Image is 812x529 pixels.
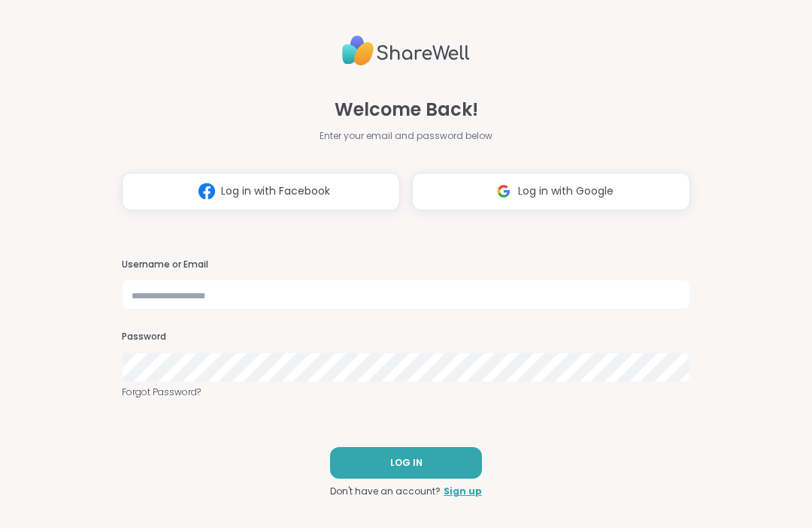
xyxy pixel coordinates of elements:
button: Log in with Google [412,174,690,211]
button: Log in with Facebook [122,174,400,211]
span: Enter your email and password below [320,130,492,144]
img: ShareWell Logomark [192,178,221,206]
h3: Password [122,331,690,344]
span: Log in with Google [518,184,614,200]
img: ShareWell Logo [342,30,470,73]
h3: Username or Email [122,259,690,272]
span: Don't have an account? [330,485,441,499]
img: ShareWell Logomark [489,178,518,206]
button: LOG IN [330,448,482,479]
a: Sign up [444,485,482,499]
span: Welcome Back! [335,97,478,124]
span: Log in with Facebook [221,184,330,200]
span: LOG IN [390,457,423,470]
a: Forgot Password? [122,386,690,400]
